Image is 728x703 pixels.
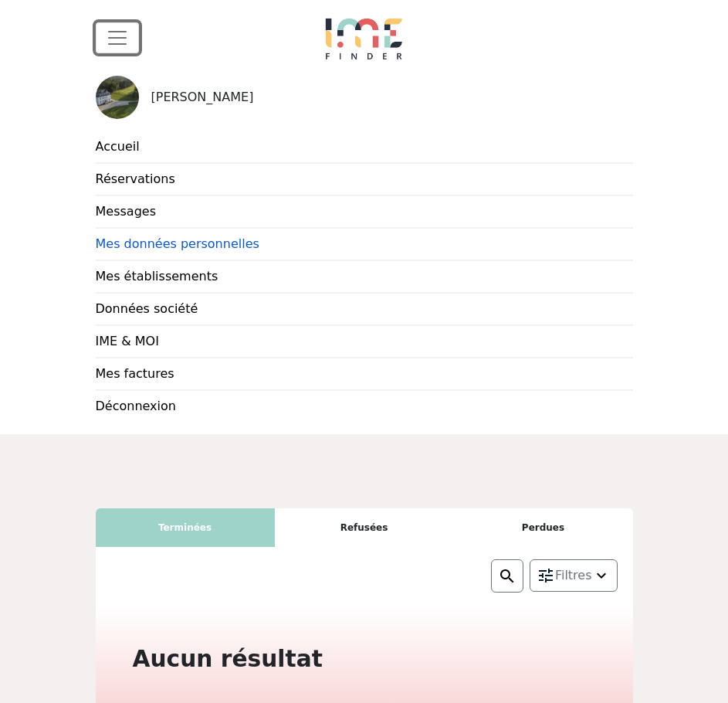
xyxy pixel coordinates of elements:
a: Déconnexion [96,391,633,422]
div: Refusées [275,508,454,547]
span: Filtres [555,566,592,585]
a: Réservations [96,164,633,196]
button: Toggle navigation [96,22,139,53]
img: search.png [498,567,516,586]
img: setting.png [537,566,555,585]
a: IME & MOI [96,326,633,358]
div: Perdues [454,508,633,547]
img: Logo.png [324,16,403,59]
img: 95841-0.png [96,76,139,119]
a: Messages [96,196,633,229]
a: Mes établissements [96,261,633,294]
a: Mes données personnelles [96,229,633,261]
a: Données société [96,294,633,326]
img: arrow_down.png [592,566,611,585]
span: [PERSON_NAME] [151,88,254,107]
h2: Aucun résultat [133,645,596,673]
div: Terminées [96,508,275,547]
a: Mes factures [96,358,633,391]
a: Accueil [96,131,633,164]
